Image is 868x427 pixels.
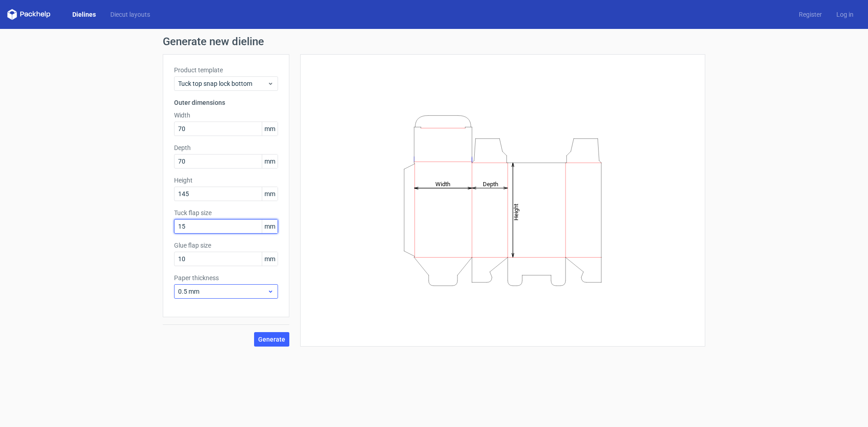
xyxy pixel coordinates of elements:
label: Paper thickness [174,273,278,282]
a: Diecut layouts [103,10,157,19]
label: Glue flap size [174,241,278,250]
h3: Outer dimensions [174,98,278,107]
tspan: Width [435,180,450,187]
button: Generate [254,332,289,347]
h1: Generate new dieline [163,36,705,47]
a: Register [792,10,829,19]
label: Tuck flap size [174,208,278,217]
tspan: Height [513,203,519,220]
span: mm [262,155,278,168]
label: Depth [174,143,278,152]
a: Dielines [65,10,103,19]
a: Log in [829,10,861,19]
span: 0.5 mm [178,287,267,296]
span: Generate [258,336,285,343]
span: mm [262,252,278,266]
span: Tuck top snap lock bottom [178,79,267,88]
label: Product template [174,66,278,75]
tspan: Depth [483,180,498,187]
label: Width [174,111,278,120]
label: Height [174,176,278,185]
span: mm [262,220,278,233]
span: mm [262,187,278,201]
span: mm [262,122,278,136]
